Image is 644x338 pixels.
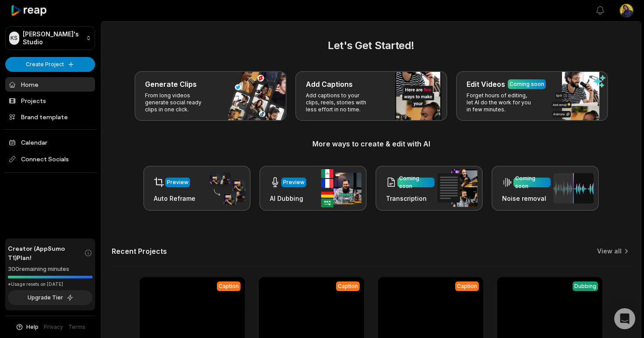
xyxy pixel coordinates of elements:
button: Create Project [5,57,95,72]
div: Preview [167,178,188,186]
img: auto_reframe.png [205,171,245,206]
span: Help [26,323,39,331]
p: Forget hours of editing, let AI do the work for you in few minutes. [467,92,534,113]
img: transcription.png [437,169,478,207]
h2: Recent Projects [112,247,167,256]
div: Open Intercom Messenger [614,308,635,329]
div: *Usage resets on [DATE] [8,281,92,288]
a: Privacy [44,323,63,331]
p: [PERSON_NAME]'s Studio [23,30,82,46]
div: KS [9,32,19,45]
span: Connect Socials [5,151,95,167]
h3: Noise removal [502,194,551,203]
h3: Edit Videos [467,79,505,89]
a: Brand template [5,110,95,124]
button: Help [15,323,39,331]
h3: AI Dubbing [270,194,306,203]
div: Coming soon [515,174,549,190]
h3: Auto Reframe [154,194,195,203]
span: Creator (AppSumo T1) Plan! [8,244,84,262]
h3: Generate Clips [145,79,197,89]
a: View all [597,247,622,256]
button: Upgrade Tier [8,290,92,305]
div: Coming soon [399,174,433,190]
div: 300 remaining minutes [8,265,92,274]
img: ai_dubbing.png [321,169,361,207]
p: From long videos generate social ready clips in one click. [145,92,213,113]
a: Projects [5,93,95,108]
div: Preview [283,178,304,186]
h3: More ways to create & edit with AI [112,139,630,149]
img: noise_removal.png [553,173,594,203]
h3: Add Captions [306,79,353,89]
h2: Let's Get Started! [112,38,630,53]
h3: Transcription [386,194,435,203]
div: Coming soon [510,80,544,88]
a: Home [5,77,95,92]
p: Add captions to your clips, reels, stories with less effort in no time. [306,92,374,113]
a: Terms [68,323,85,331]
a: Calendar [5,135,95,149]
